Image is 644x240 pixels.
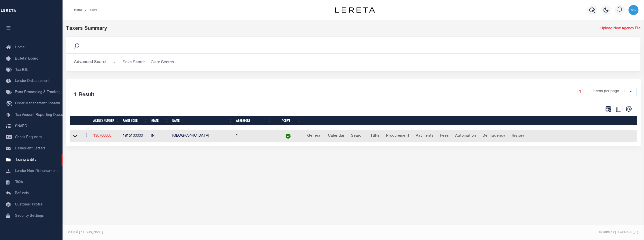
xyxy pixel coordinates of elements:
span: Tax Bills [15,68,29,72]
th: Active: activate to sort column ascending [273,116,303,125]
span: Lender Non-Disbursement [15,169,58,173]
a: General [305,132,324,140]
a: Delinquency [480,132,507,140]
img: logo-dark.svg [335,7,375,13]
span: Bulletin Board [15,57,39,61]
img: svg+xml;base64,PHN2ZyB4bWxucz0iaHR0cDovL3d3dy53My5vcmcvMjAwMC9zdmciIHBvaW50ZXItZXZlbnRzPSJub25lIi... [628,5,638,15]
span: Customer Profile [15,203,43,206]
span: Home [15,46,25,49]
td: 1 [234,130,273,142]
a: Home [74,9,83,12]
span: Taxing Entity [15,158,36,162]
td: [GEOGRAPHIC_DATA] [170,130,234,142]
span: Items per page [594,89,619,94]
a: 130760000 [93,134,111,138]
td: 1815100000 [121,130,149,142]
th: Payee Code: activate to sort column ascending [121,116,149,125]
span: Security Settings [15,214,44,218]
a: History [509,132,526,140]
a: Calendar [326,132,347,140]
a: Payments [413,132,436,140]
span: 1 [74,92,77,98]
li: Taxers [83,8,98,12]
a: TBRs [368,132,382,140]
span: TIQA [15,180,23,184]
a: Fees [438,132,451,140]
td: IN [149,130,170,142]
a: 1 [577,89,583,94]
a: Search [349,132,366,140]
th: State: activate to sort column ascending [149,116,170,125]
span: Lender Disbursement [15,79,50,83]
img: check-icon-green.svg [286,134,291,139]
span: Tax Amount Reporting Queue [15,113,64,117]
div: Taxers Summary [66,25,495,33]
span: Check Requests [15,136,42,139]
i: travel_explore [6,101,14,107]
a: Automation [453,132,478,140]
th: Name: activate to sort column ascending [170,116,234,125]
span: Pymt Processing & Tracking [15,91,61,94]
span: Delinquent Letters [15,147,46,150]
th: Agency Number: activate to sort column ascending [91,116,121,125]
button: Advanced Search [74,58,116,67]
a: Procurement [384,132,411,140]
label: Result [79,91,95,99]
span: Refunds [15,192,29,195]
th: Assessors: activate to sort column ascending [234,116,273,125]
div: Tax Admin v.[TECHNICAL_ID] [357,230,638,234]
a: Upload New Agency File [601,26,641,32]
span: SNAPQ [15,124,27,128]
span: Order Management System [15,102,60,105]
div: 2025 © [PERSON_NAME]. [65,230,353,234]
